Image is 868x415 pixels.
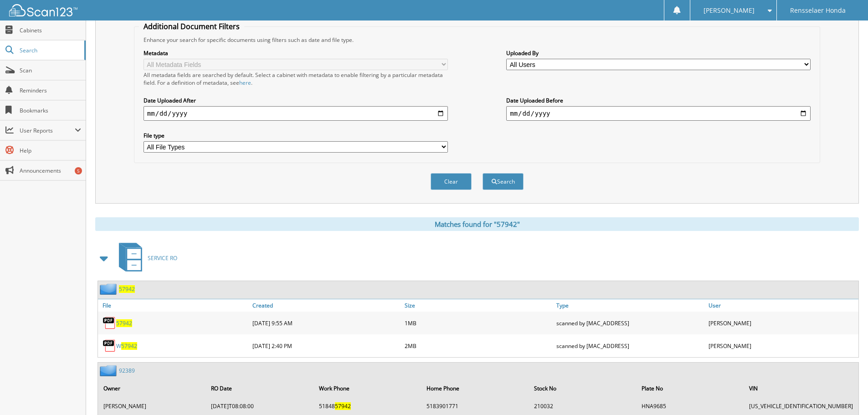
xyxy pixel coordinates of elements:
[113,240,177,276] a: SERVICE RO
[99,399,205,414] td: [PERSON_NAME]
[148,254,177,262] span: SERVICE RO
[103,339,116,353] img: PDF.png
[103,316,116,330] img: PDF.png
[637,379,744,398] th: Plate No
[139,36,815,44] div: Enhance your search for specific documents using filters such as date and file type.
[20,67,81,74] span: Scan
[100,283,119,295] img: folder2.png
[20,127,75,134] span: User Reports
[745,379,858,398] th: VIN
[20,107,81,114] span: Bookmarks
[139,21,244,31] legend: Additional Document Filters
[506,106,811,121] input: end
[20,147,81,154] span: Help
[250,314,402,332] div: [DATE] 9:55 AM
[483,173,524,190] button: Search
[637,399,744,414] td: HNA9685
[506,97,811,104] label: Date Uploaded Before
[554,299,706,312] a: Type
[116,319,132,327] a: 57942
[431,173,472,190] button: Clear
[144,71,448,87] div: All metadata fields are searched by default. Select a cabinet with metadata to enable filtering b...
[119,285,135,293] a: 57942
[144,49,448,57] label: Metadata
[529,379,636,398] th: Stock No
[98,299,250,312] a: File
[20,167,81,174] span: Announcements
[314,379,421,398] th: Work Phone
[706,314,858,332] div: [PERSON_NAME]
[9,4,77,16] img: scan123-logo-white.svg
[75,167,82,174] div: 5
[20,87,81,94] span: Reminders
[790,8,846,13] span: Rensselaer Honda
[121,342,137,350] span: 57942
[706,299,858,312] a: User
[119,367,135,374] a: 92389
[206,379,313,398] th: RO Date
[99,379,205,398] th: Owner
[704,8,755,13] span: [PERSON_NAME]
[554,314,706,332] div: scanned by [MAC_ADDRESS]
[239,79,251,87] a: here
[250,337,402,355] div: [DATE] 2:40 PM
[422,379,529,398] th: Home Phone
[745,399,858,414] td: [US_VEHICLE_IDENTIFICATION_NUMBER]
[402,337,555,355] div: 2MB
[554,337,706,355] div: scanned by [MAC_ADDRESS]
[100,365,119,376] img: folder2.png
[95,217,859,231] div: Matches found for "57942"
[144,106,448,121] input: start
[20,26,81,34] span: Cabinets
[144,132,448,139] label: File type
[402,314,555,332] div: 1MB
[250,299,402,312] a: Created
[402,299,555,312] a: Size
[20,46,80,54] span: Search
[706,337,858,355] div: [PERSON_NAME]
[506,49,811,57] label: Uploaded By
[206,399,313,414] td: [DATE]T08:08:00
[529,399,636,414] td: 210032
[116,342,137,350] a: W57942
[822,371,868,415] iframe: Chat Widget
[314,399,421,414] td: 51848
[422,399,529,414] td: 5183901771
[335,402,351,410] span: 57942
[144,97,448,104] label: Date Uploaded After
